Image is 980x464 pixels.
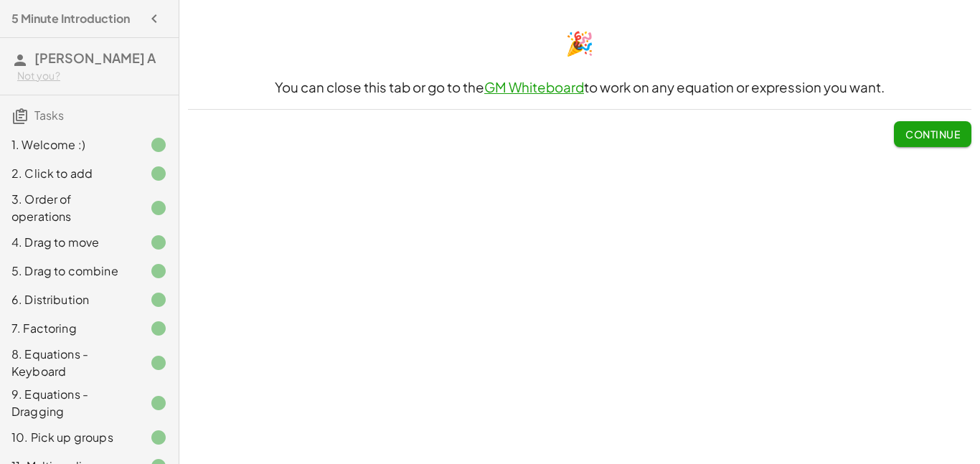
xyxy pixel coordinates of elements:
span: Tasks [34,108,64,123]
i: Task finished. [150,394,167,412]
i: Task finished. [150,320,167,337]
h3: You can close this tab or go to the to work on any equation or expression you want. [188,78,971,98]
div: 9. Equations - Dragging [11,386,127,420]
a: GM Whiteboard [484,79,584,95]
div: 6. Distribution [11,291,127,308]
i: Task finished. [150,354,167,371]
div: 1. Welcome :) [11,136,127,153]
div: 2. Click to add [11,165,127,182]
h4: 5 Minute Introduction [11,10,130,27]
button: Continue [894,121,971,147]
div: 10. Pick up groups [11,429,127,446]
div: 7. Factoring [11,320,127,337]
span: [PERSON_NAME] A [34,49,156,66]
div: 3. Order of operations [11,191,127,225]
div: Not you? [17,69,167,83]
span: Continue [905,128,960,141]
i: Task finished. [150,136,167,153]
i: Task finished. [150,165,167,182]
i: Task finished. [150,429,167,446]
i: Task finished. [150,234,167,251]
i: Task finished. [150,291,167,308]
span: 🎉 [565,28,594,57]
div: 4. Drag to move [11,234,127,251]
div: 5. Drag to combine [11,262,127,280]
i: Task finished. [150,262,167,280]
i: Task finished. [150,199,167,217]
div: 8. Equations - Keyboard [11,346,127,380]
